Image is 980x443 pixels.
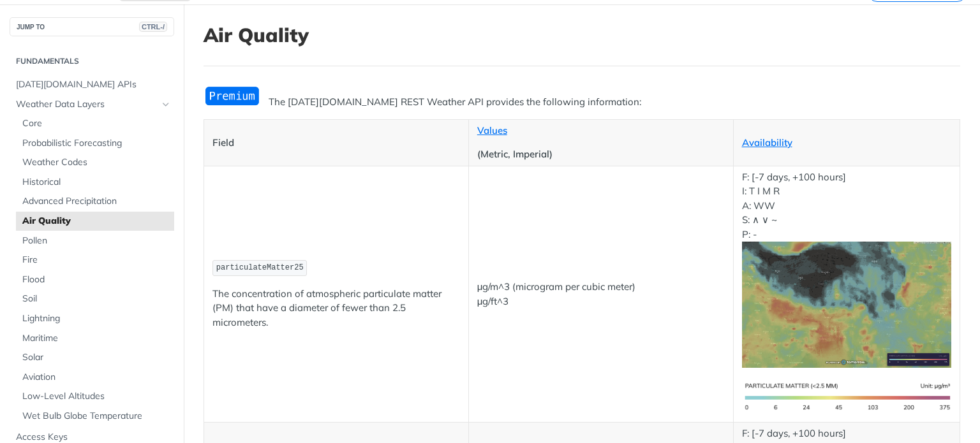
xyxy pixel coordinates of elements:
a: Values [477,124,507,136]
h1: Air Quality [204,24,960,47]
img: pm25 [742,242,952,367]
a: Fire [16,251,174,270]
a: Advanced Precipitation [16,192,174,211]
a: Lightning [16,309,174,328]
a: Soil [16,289,174,309]
a: Air Quality [16,212,174,231]
button: JUMP TOCTRL-/ [10,17,174,36]
a: [DATE][DOMAIN_NAME] APIs [10,75,174,94]
span: Flood [22,273,171,286]
a: Probabilistic Forecasting [16,134,174,153]
span: Aviation [22,371,171,384]
span: Maritime [22,332,171,345]
span: Wet Bulb Globe Temperature [22,410,171,423]
p: (Metric, Imperial) [477,147,725,162]
a: Low-Level Altitudes [16,387,174,406]
a: Wet Bulb Globe Temperature [16,407,174,426]
span: Advanced Precipitation [22,195,171,208]
span: Weather Data Layers [16,98,158,111]
a: Flood [16,270,174,289]
h2: Fundamentals [10,55,174,67]
a: Maritime [16,329,174,348]
span: Soil [22,293,171,305]
span: Historical [22,176,171,189]
span: CTRL-/ [139,22,167,32]
a: Availability [742,136,792,149]
button: Hide subpages for Weather Data Layers [161,99,171,110]
span: Lightning [22,312,171,325]
a: Pollen [16,231,174,251]
span: particulateMatter25 [216,263,304,272]
a: Core [16,114,174,133]
span: Expand image [742,391,952,403]
span: Expand image [742,298,952,310]
p: The concentration of atmospheric particulate matter (PM) that have a diameter of fewer than 2.5 m... [212,287,460,330]
a: Aviation [16,368,174,387]
p: F: [-7 days, +100 hours] I: T I M R A: WW S: ∧ ∨ ~ P: - [742,170,952,368]
span: Air Quality [22,215,171,228]
a: Historical [16,173,174,192]
span: Fire [22,254,171,266]
a: Weather Codes [16,153,174,172]
span: Core [22,117,171,130]
p: μg/m^3 (microgram per cubic meter) μg/ft^3 [477,280,725,309]
img: pm25 [742,377,952,419]
span: Pollen [22,235,171,247]
span: [DATE][DOMAIN_NAME] APIs [16,78,171,91]
p: The [DATE][DOMAIN_NAME] REST Weather API provides the following information: [204,95,960,110]
a: Solar [16,348,174,367]
span: Low-Level Altitudes [22,390,171,403]
span: Probabilistic Forecasting [22,137,171,150]
p: Field [212,136,460,150]
a: Weather Data LayersHide subpages for Weather Data Layers [10,95,174,114]
span: Solar [22,351,171,364]
span: Weather Codes [22,156,171,169]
